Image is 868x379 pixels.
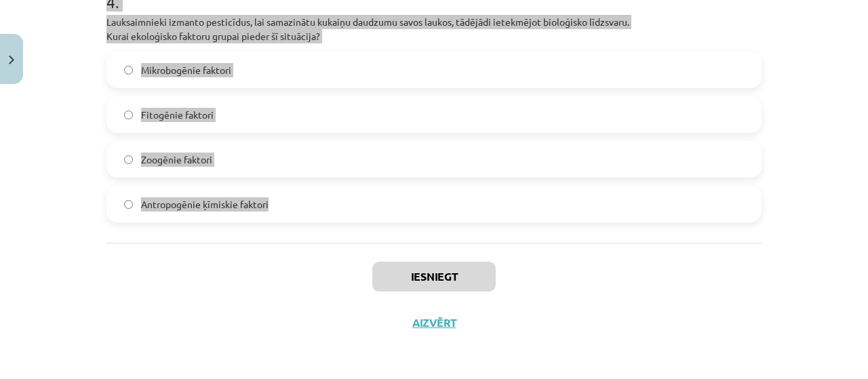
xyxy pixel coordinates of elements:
input: Zoogēnie faktori [124,155,133,164]
span: Mikrobogēnie faktori [141,63,231,77]
img: icon-close-lesson-0947bae3869378f0d4975bcd49f059093ad1ed9edebbc8119c70593378902aed.svg [9,56,14,64]
button: Aizvērt [408,316,460,330]
input: Antropogēnie ķīmiskie faktori [124,200,133,209]
p: Lauksaimnieki izmanto pesticīdus, lai samazinātu kukaiņu daudzumu savos laukos, tādējādi ietekmēj... [106,15,762,43]
button: Iesniegt [372,262,496,292]
span: Fitogēnie faktori [141,108,214,122]
span: Antropogēnie ķīmiskie faktori [141,197,269,212]
span: Zoogēnie faktori [141,153,212,167]
input: Fitogēnie faktori [124,111,133,119]
input: Mikrobogēnie faktori [124,66,133,75]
